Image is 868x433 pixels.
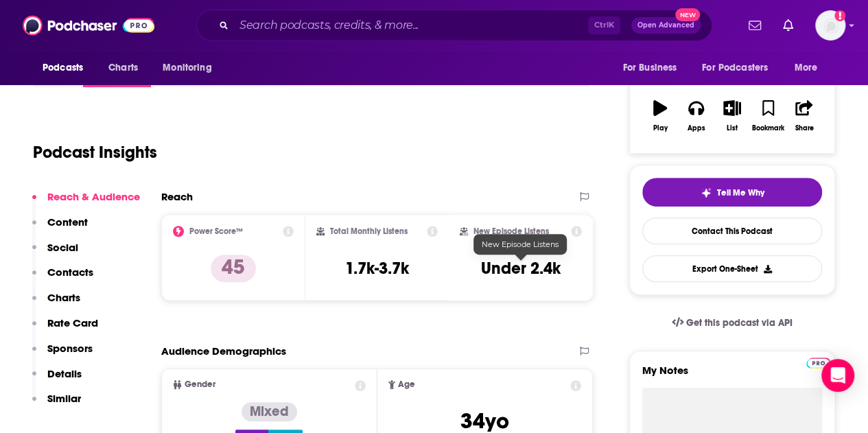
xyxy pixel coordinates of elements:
[47,291,80,304] p: Charts
[398,380,415,389] span: Age
[717,187,764,198] span: Tell Me Why
[473,226,549,236] h2: New Episode Listens
[795,124,813,132] div: Share
[675,8,700,21] span: New
[786,91,822,141] button: Share
[161,190,193,203] h2: Reach
[588,16,620,34] span: Ctrl K
[161,344,286,358] h2: Audience Demographics
[32,316,98,342] button: Rate Card
[108,58,138,78] span: Charts
[752,124,784,132] div: Bookmark
[32,215,88,241] button: Content
[743,14,766,37] a: Show notifications dropdown
[701,187,712,198] img: tell me why sparkle
[242,402,297,421] div: Mixed
[613,55,694,81] button: open menu
[806,355,830,368] a: Pro website
[99,55,146,81] a: Charts
[32,392,81,417] button: Similar
[47,367,82,380] p: Details
[211,255,256,282] p: 45
[185,380,215,389] span: Gender
[714,91,750,141] button: List
[163,58,211,78] span: Monitoring
[702,58,768,78] span: For Podcasters
[482,239,559,249] span: New Episode Listens
[622,58,677,78] span: For Business
[653,124,668,132] div: Play
[189,226,243,236] h2: Power Score™
[821,359,854,392] div: Open Intercom Messenger
[47,266,93,279] p: Contacts
[32,367,82,393] button: Details
[33,55,101,81] button: open menu
[785,55,835,81] button: open menu
[32,342,93,367] button: Sponsors
[345,258,409,279] h3: 1.7k-3.7k
[727,124,738,132] div: List
[686,317,793,329] span: Get this podcast via API
[642,364,822,388] label: My Notes
[32,291,80,316] button: Charts
[481,258,561,279] h3: Under 2.4k
[32,190,140,215] button: Reach & Audience
[642,218,822,244] a: Contact This Podcast
[47,190,140,203] p: Reach & Audience
[642,255,822,282] button: Export One-Sheet
[661,306,804,340] a: Get this podcast via API
[795,58,818,78] span: More
[693,55,788,81] button: open menu
[47,316,98,329] p: Rate Card
[806,358,830,368] img: Podchaser Pro
[47,342,93,355] p: Sponsors
[47,392,81,405] p: Similar
[815,10,845,40] img: User Profile
[815,10,845,40] button: Show profile menu
[815,10,845,40] span: Logged in as SarahCBreivogel
[777,14,799,37] a: Show notifications dropdown
[32,241,78,266] button: Social
[330,226,408,236] h2: Total Monthly Listens
[750,91,786,141] button: Bookmark
[43,58,83,78] span: Podcasts
[33,142,157,163] h1: Podcast Insights
[196,10,712,41] div: Search podcasts, credits, & more...
[32,266,93,291] button: Contacts
[642,178,822,207] button: tell me why sparkleTell Me Why
[688,124,705,132] div: Apps
[642,91,678,141] button: Play
[47,241,78,254] p: Social
[234,14,588,36] input: Search podcasts, credits, & more...
[834,10,845,21] svg: Add a profile image
[637,22,694,29] span: Open Advanced
[23,12,154,38] img: Podchaser - Follow, Share and Rate Podcasts
[47,215,88,229] p: Content
[153,55,229,81] button: open menu
[631,17,701,34] button: Open AdvancedNew
[678,91,714,141] button: Apps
